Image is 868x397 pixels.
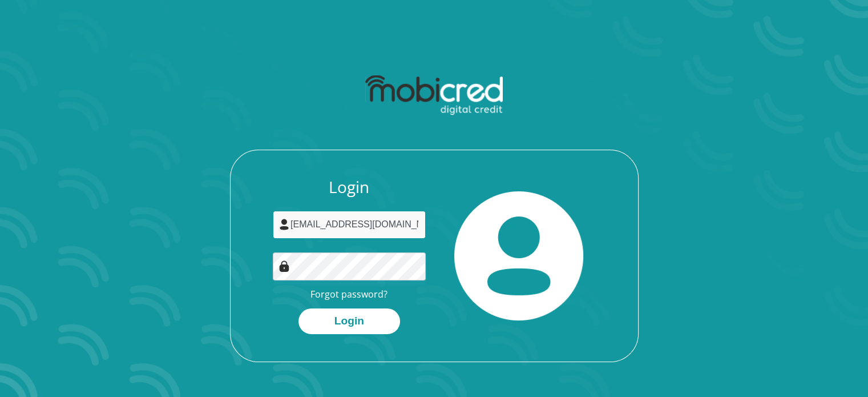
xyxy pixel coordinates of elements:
img: user-icon image [278,219,290,230]
img: Image [278,260,290,272]
button: Login [298,308,400,334]
a: Forgot password? [310,288,387,300]
input: Username [273,211,426,239]
h3: Login [273,178,426,197]
img: mobicred logo [365,75,503,115]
